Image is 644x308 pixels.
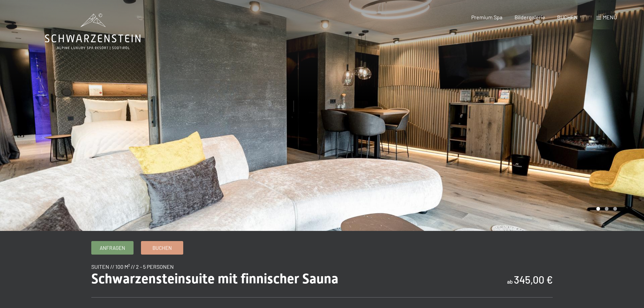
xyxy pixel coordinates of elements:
a: Bildergalerie [515,14,545,20]
a: Premium Spa [471,14,502,20]
span: Buchen [152,244,172,252]
span: Menü [603,14,617,20]
span: ab [507,278,513,285]
a: Buchen [141,241,183,254]
span: Schwarzensteinsuite mit finnischer Sauna [91,271,338,287]
span: Suiten // 100 m² // 2 - 5 Personen [91,263,174,270]
span: Anfragen [100,244,125,252]
b: 345,00 € [514,274,553,286]
a: Anfragen [92,241,133,254]
a: BUCHEN [557,14,578,20]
